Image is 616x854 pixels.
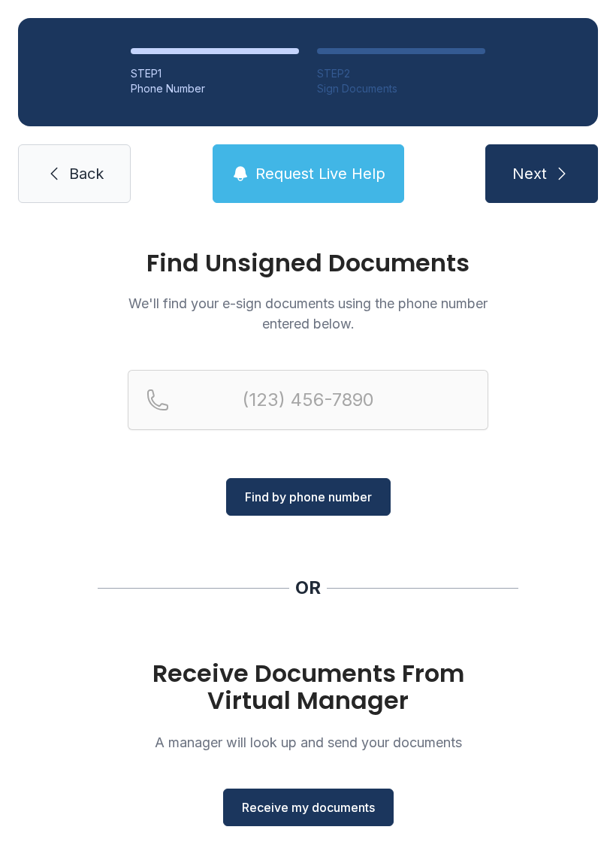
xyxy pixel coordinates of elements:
[255,163,385,184] span: Request Live Help
[128,732,488,753] p: A manager will look up and send your documents
[128,370,488,430] input: Reservation phone number
[512,163,547,184] span: Next
[128,251,488,275] h1: Find Unsigned Documents
[128,660,488,714] h1: Receive Documents From Virtual Manager
[128,293,488,334] p: We'll find your e-sign documents using the phone number entered below.
[242,798,375,816] span: Receive my documents
[69,163,104,184] span: Back
[131,66,299,81] div: STEP 1
[245,488,372,506] span: Find by phone number
[317,66,485,81] div: STEP 2
[317,81,485,96] div: Sign Documents
[131,81,299,96] div: Phone Number
[295,576,321,600] div: OR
